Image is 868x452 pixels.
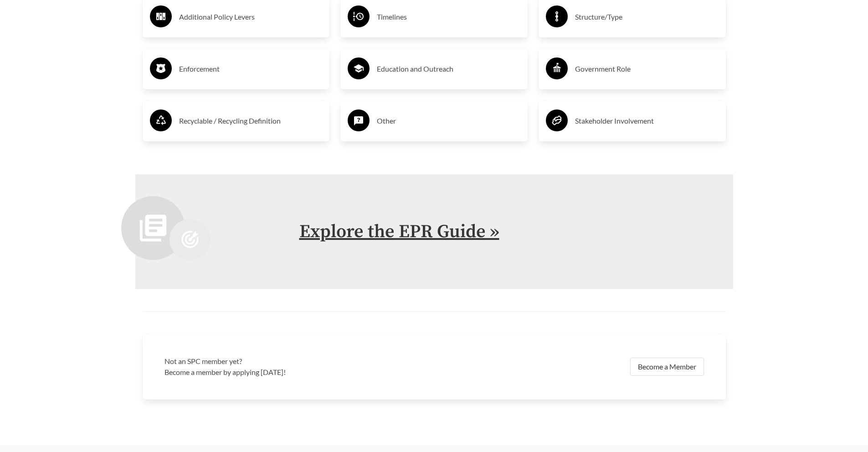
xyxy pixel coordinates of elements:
[164,367,429,378] p: Become a member by applying [DATE]!
[377,62,520,76] h3: Education and Outreach
[164,356,429,367] h3: Not an SPC member yet?
[377,114,520,128] h3: Other
[179,62,323,76] h3: Enforcement
[179,10,323,24] h3: Additional Policy Levers
[630,358,704,376] a: Become a Member
[575,62,719,76] h3: Government Role
[299,220,499,243] a: Explore the EPR Guide »
[575,10,719,24] h3: Structure/Type
[377,10,520,24] h3: Timelines
[179,114,323,128] h3: Recyclable / Recycling Definition
[575,114,719,128] h3: Stakeholder Involvement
